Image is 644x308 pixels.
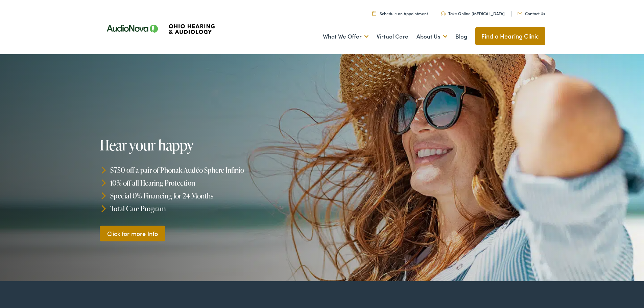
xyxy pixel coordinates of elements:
[372,10,428,16] a: Schedule an Appointment
[518,12,522,15] img: Mail icon representing email contact with Ohio Hearing in Cincinnati, OH
[518,10,545,16] a: Contact Us
[441,11,446,16] img: Headphones icone to schedule online hearing test in Cincinnati, OH
[416,24,447,49] a: About Us
[100,189,325,202] li: Special 0% Financing for 24 Months
[441,10,505,16] a: Take Online [MEDICAL_DATA]
[100,176,325,189] li: 10% off all Hearing Protection
[100,202,325,215] li: Total Care Program
[323,24,368,49] a: What We Offer
[100,137,325,153] h1: Hear your happy
[455,24,467,49] a: Blog
[475,27,545,45] a: Find a Hearing Clinic
[100,226,165,241] a: Click for more Info
[377,24,408,49] a: Virtual Care
[100,164,325,176] li: $750 off a pair of Phonak Audéo Sphere Infinio
[372,11,376,16] img: Calendar Icon to schedule a hearing appointment in Cincinnati, OH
